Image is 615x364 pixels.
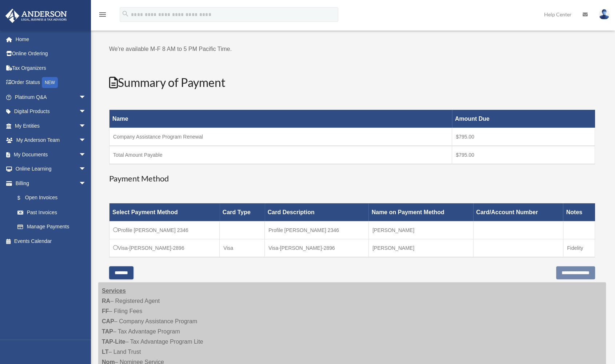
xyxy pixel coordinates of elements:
span: arrow_drop_down [79,162,93,177]
h2: Summary of Payment [109,75,595,91]
td: [PERSON_NAME] [368,239,473,257]
a: Online Ordering [5,47,97,61]
span: arrow_drop_down [79,104,93,119]
td: Total Amount Payable [109,146,452,164]
td: Visa-[PERSON_NAME]-2896 [109,239,220,257]
th: Name [109,110,452,128]
span: arrow_drop_down [79,90,93,105]
span: arrow_drop_down [79,147,93,162]
span: $ [21,193,25,203]
a: Past Invoices [10,205,93,220]
td: Fidelity [563,239,595,257]
th: Card/Account Number [473,203,563,221]
th: Name on Payment Method [368,203,473,221]
a: Tax Organizers [5,61,97,75]
th: Card Description [265,203,369,221]
strong: FF [102,308,109,314]
i: menu [98,10,107,19]
span: arrow_drop_down [79,176,93,191]
td: Visa [220,239,265,257]
a: Online Learningarrow_drop_down [5,162,97,176]
a: Billingarrow_drop_down [5,176,93,191]
a: My Documentsarrow_drop_down [5,147,97,162]
th: Notes [563,203,595,221]
a: Platinum Q&Aarrow_drop_down [5,90,97,104]
td: Profile [PERSON_NAME] 2346 [265,221,369,239]
strong: LT [102,349,108,355]
strong: RA [102,298,110,304]
h3: Payment Method [109,173,595,184]
span: arrow_drop_down [79,133,93,148]
td: Profile [PERSON_NAME] 2346 [109,221,220,239]
th: Select Payment Method [109,203,220,221]
div: NEW [42,77,58,88]
a: $Open Invoices [10,191,90,205]
a: My Anderson Teamarrow_drop_down [5,133,97,148]
a: Home [5,32,97,47]
strong: TAP-Lite [102,339,125,345]
strong: TAP [102,328,113,335]
img: Anderson Advisors Platinum Portal [3,9,69,23]
a: My Entitiesarrow_drop_down [5,119,97,133]
span: arrow_drop_down [79,119,93,133]
p: We're available M-F 8 AM to 5 PM Pacific Time. [109,44,595,54]
td: $795.00 [452,128,595,146]
a: Digital Productsarrow_drop_down [5,104,97,119]
th: Card Type [220,203,265,221]
td: Visa-[PERSON_NAME]-2896 [265,239,369,257]
a: Manage Payments [10,220,93,234]
td: $795.00 [452,146,595,164]
a: menu [98,13,107,19]
a: Events Calendar [5,234,97,248]
strong: Services [102,288,126,294]
td: [PERSON_NAME] [368,221,473,239]
th: Amount Due [452,110,595,128]
i: search [121,10,129,18]
img: User Pic [599,9,610,20]
strong: CAP [102,318,114,324]
td: Company Assistance Program Renewal [109,128,452,146]
a: Order StatusNEW [5,75,97,90]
